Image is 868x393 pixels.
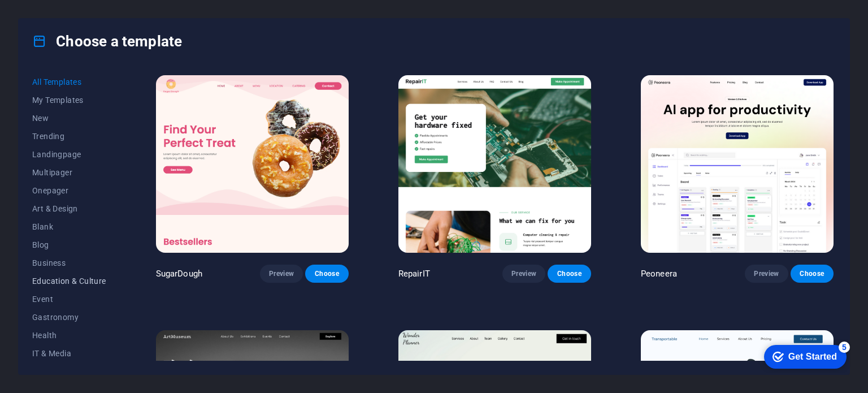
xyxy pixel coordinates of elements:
button: Education & Culture [32,272,106,290]
p: RepairIT [398,268,430,279]
button: Gastronomy [32,308,106,326]
span: Trending [32,132,106,141]
button: Health [32,326,106,344]
span: Preview [511,269,536,278]
img: Peoneera [641,75,834,253]
span: IT & Media [32,349,106,358]
span: Business [32,258,106,267]
img: RepairIT [398,75,591,253]
span: Preview [269,269,294,278]
button: All Templates [32,73,106,91]
button: Landingpage [32,145,106,163]
button: Preview [745,265,788,283]
button: Choose [791,265,834,283]
button: Choose [305,265,348,283]
span: Art & Design [32,204,106,213]
button: Preview [260,265,303,283]
div: 5 [84,2,95,14]
button: Onepager [32,182,106,200]
p: Peoneera [641,268,677,279]
span: Choose [314,269,339,278]
span: All Templates [32,77,106,87]
span: Education & Culture [32,277,106,286]
span: Gastronomy [32,313,106,322]
h4: Choose a template [32,32,182,50]
button: IT & Media [32,344,106,362]
button: Art & Design [32,200,106,218]
button: Event [32,290,106,308]
span: Event [32,295,106,304]
button: Preview [502,265,545,283]
span: Choose [557,269,581,278]
div: Get Started 5 items remaining, 0% complete [9,6,92,29]
button: Choose [548,265,591,283]
button: Multipager [32,163,106,182]
span: My Templates [32,96,106,105]
div: Get Started [33,12,82,23]
span: Onepager [32,186,106,195]
p: SugarDough [156,268,202,279]
button: Trending [32,127,106,145]
button: Business [32,254,106,272]
button: Blank [32,218,106,236]
button: New [32,109,106,127]
span: Landingpage [32,150,106,159]
span: Multipager [32,168,106,177]
span: New [32,114,106,123]
button: Blog [32,236,106,254]
img: SugarDough [156,75,349,253]
button: My Templates [32,91,106,109]
span: Blank [32,222,106,231]
span: Blog [32,240,106,249]
span: Preview [754,269,779,278]
span: Health [32,331,106,340]
span: Choose [800,269,824,278]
